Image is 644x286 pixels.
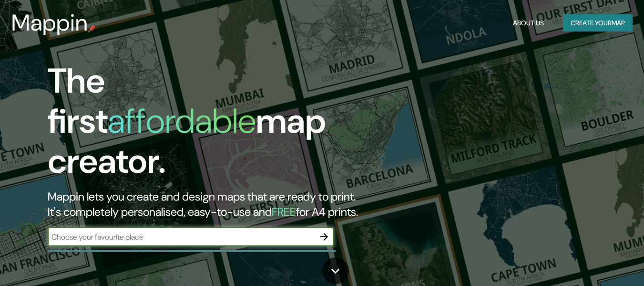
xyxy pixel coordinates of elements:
h5: FREE [272,204,296,219]
h3: Mappin [11,10,88,36]
h1: The first map creator. [48,61,370,189]
button: About Us [509,14,548,32]
h2: Mappin lets you create and design maps that are ready to print. It's completely personalised, eas... [48,189,370,220]
h1: affordable [108,99,256,143]
input: Choose your favourite place [48,232,315,243]
button: Create yourmap [563,14,633,32]
img: mappin-pin [88,25,96,32]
